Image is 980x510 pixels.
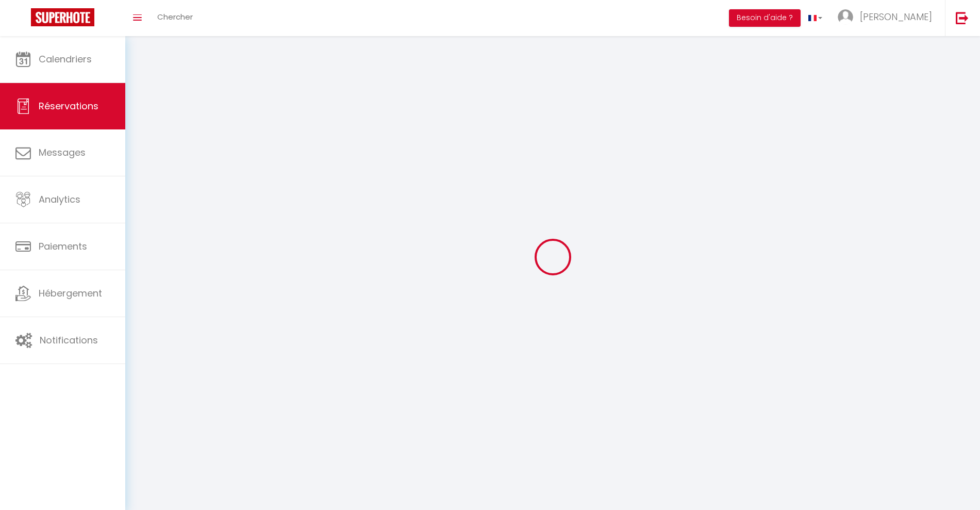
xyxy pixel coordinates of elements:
img: logout [956,11,969,24]
span: Hébergement [39,287,102,300]
span: [PERSON_NAME] [860,10,932,23]
span: Calendriers [39,53,92,65]
img: ... [838,9,853,25]
span: Analytics [39,193,80,206]
span: Chercher [157,11,193,22]
span: Paiements [39,240,87,253]
img: Super Booking [31,8,94,26]
span: Réservations [39,100,98,112]
span: Messages [39,146,86,159]
button: Besoin d'aide ? [729,9,801,27]
span: Notifications [40,334,98,347]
